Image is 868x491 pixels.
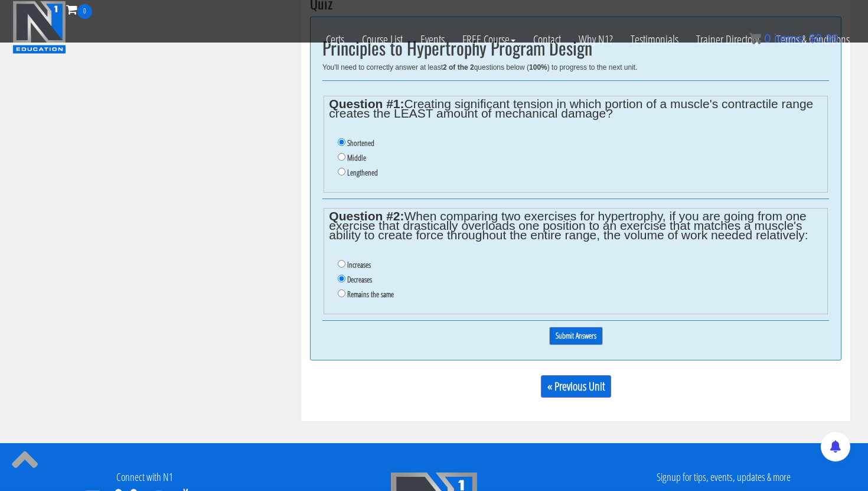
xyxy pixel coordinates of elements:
a: Terms & Conditions [768,19,859,60]
a: Trainer Directory [687,19,768,60]
label: Middle [347,153,366,162]
a: Course List [353,19,412,60]
a: 0 items: $0.00 [749,32,838,45]
a: FREE Course [453,19,524,60]
span: 0 [764,32,771,45]
b: 2 of the 2 [443,63,474,71]
a: Why N1? [570,19,622,60]
h4: Signup for tips, events, updates & more [588,472,859,483]
strong: Question #1: [329,97,404,110]
a: Testimonials [622,19,687,60]
label: Remains the same [347,290,394,299]
img: n1-education [12,1,66,54]
label: Shortened [347,138,374,148]
a: 0 [66,1,92,17]
input: Submit Answers [549,327,603,345]
a: « Previous Unit [541,375,611,398]
legend: Creating significant tension in which portion of a muscle's contractile range creates the LEAST a... [329,99,822,118]
label: Lengthened [347,168,378,177]
b: 100% [529,63,547,71]
a: Certs [317,19,353,60]
label: Increases [347,260,371,269]
span: 0 [77,4,92,19]
a: Events [412,19,453,60]
legend: When comparing two exercises for hypertrophy, if you are going from one exercise that drastically... [329,212,822,240]
a: Contact [524,19,570,60]
span: $ [809,32,815,45]
div: You'll need to correctly answer at least questions below ( ) to progress to the next unit. [322,63,829,71]
strong: Question #2: [329,209,404,223]
bdi: 0.00 [809,32,838,45]
label: Decreases [347,275,372,284]
img: icon11.png [749,32,761,44]
h4: Connect with N1 [9,472,280,483]
span: items: [774,32,805,45]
